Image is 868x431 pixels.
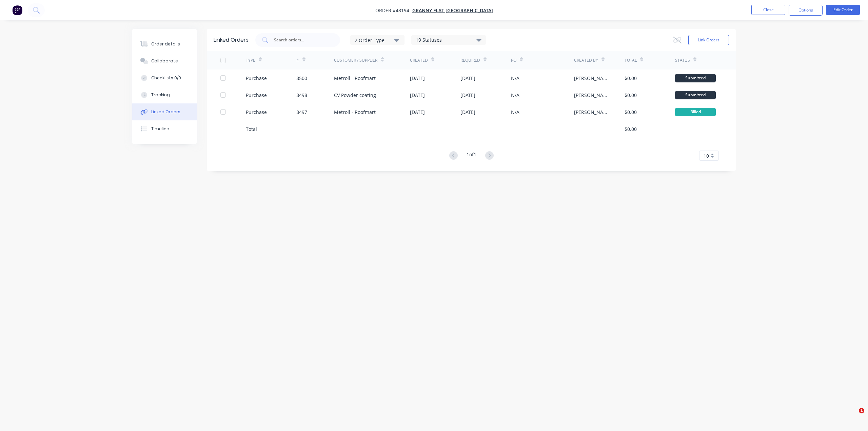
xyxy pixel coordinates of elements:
[334,57,377,63] div: Customer / Supplier
[132,53,197,70] button: Collaborate
[151,92,170,98] div: Tracking
[625,75,637,82] div: $0.00
[574,92,611,99] div: [PERSON_NAME]
[625,57,637,63] div: Total
[460,75,475,82] div: [DATE]
[625,109,637,116] div: $0.00
[132,70,197,86] button: Checklists 0/0
[460,92,475,99] div: [DATE]
[132,86,197,103] button: Tracking
[355,36,400,43] div: 2 Order Type
[296,92,307,99] div: 8498
[132,36,197,53] button: Order details
[675,57,690,63] div: Status
[511,75,519,82] div: N/A
[214,36,249,44] div: Linked Orders
[151,41,180,47] div: Order details
[132,103,197,120] button: Linked Orders
[751,5,785,15] button: Close
[511,109,519,116] div: N/A
[151,58,178,64] div: Collaborate
[296,75,307,82] div: 8500
[246,109,267,116] div: Purchase
[859,408,864,413] span: 1
[460,109,475,116] div: [DATE]
[675,91,716,99] div: Submitted
[350,35,405,45] button: 2 Order Type
[625,125,637,133] div: $0.00
[246,92,267,99] div: Purchase
[412,7,493,14] a: Granny Flat [GEOGRAPHIC_DATA]
[151,126,169,132] div: Timeline
[625,92,637,99] div: $0.00
[675,108,716,116] div: Billed
[296,57,299,63] div: #
[246,57,255,63] div: TYPE
[132,120,197,137] button: Timeline
[375,7,412,14] span: Order #48194 -
[151,75,181,81] div: Checklists 0/0
[151,109,180,115] div: Linked Orders
[334,109,376,116] div: Metroll - Roofmart
[789,5,823,16] button: Options
[688,35,729,45] button: Link Orders
[511,57,516,63] div: PO
[467,151,476,161] div: 1 of 1
[410,57,428,63] div: Created
[574,109,611,116] div: [PERSON_NAME]
[12,5,22,15] img: Factory
[826,5,860,15] button: Edit Order
[410,109,425,116] div: [DATE]
[845,408,861,424] iframe: Intercom live chat
[334,75,376,82] div: Metroll - Roofmart
[574,57,598,63] div: Created By
[410,75,425,82] div: [DATE]
[574,75,611,82] div: [PERSON_NAME]
[296,109,307,116] div: 8497
[511,92,519,99] div: N/A
[246,125,257,133] div: Total
[334,92,376,99] div: CV Powder coating
[675,74,716,82] div: Submitted
[412,36,486,44] div: 19 Statuses
[704,152,709,159] span: 10
[460,57,480,63] div: Required
[410,92,425,99] div: [DATE]
[273,37,330,43] input: Search orders...
[246,75,267,82] div: Purchase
